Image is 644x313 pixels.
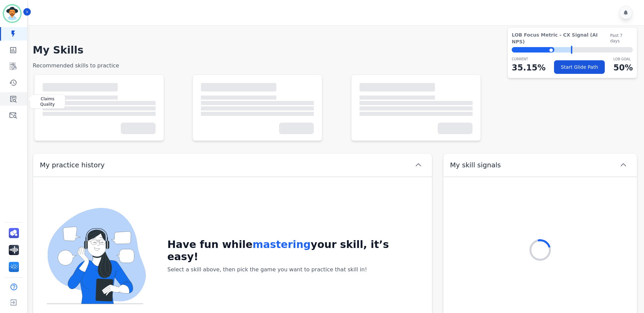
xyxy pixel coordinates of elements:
[167,238,418,263] h2: Have fun while your skill, it’s easy!
[619,161,627,169] svg: chevron up
[554,60,605,74] button: Start Glide Path
[512,32,610,45] span: LOB Focus Metric - CX Signal (AI NPS)
[512,57,546,62] p: CURRENT
[167,266,418,274] h4: Select a skill above, then pick the game you want to practice that skill in!
[614,57,633,62] p: LOB Goal
[40,160,105,170] span: My practice history
[4,5,20,22] img: Bordered avatar
[253,238,311,250] span: mastering
[414,161,422,169] svg: chevron up
[512,47,554,53] div: ⬤
[512,62,546,74] p: 35.15 %
[33,62,119,69] span: Recommended skills to practice
[33,44,637,56] h1: My Skills
[614,62,633,74] p: 50 %
[450,160,501,170] span: My skill signals
[33,153,432,177] button: My practice history chevron up
[443,153,637,177] button: My skill signals chevron up
[610,33,633,44] span: Past 7 days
